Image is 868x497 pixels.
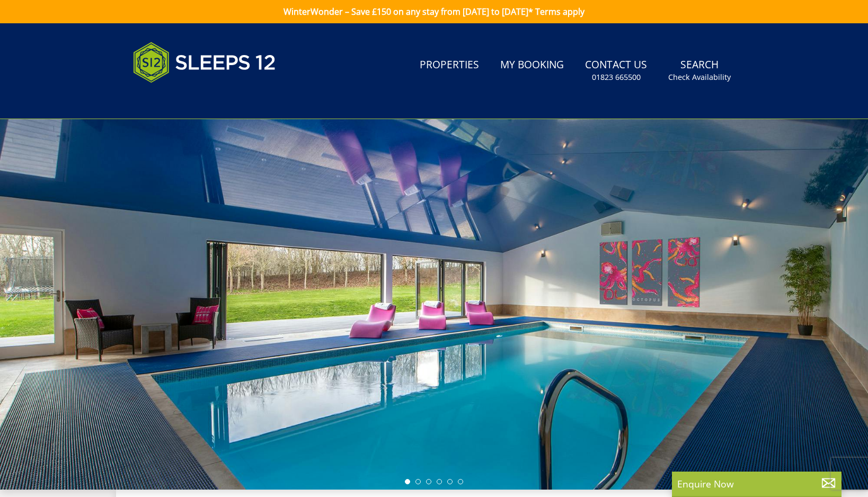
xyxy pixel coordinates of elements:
a: Contact Us01823 665500 [581,53,651,88]
small: Check Availability [668,72,731,83]
a: My Booking [496,53,568,77]
small: 01823 665500 [592,72,641,83]
p: Enquire Now [677,477,836,491]
iframe: Customer reviews powered by Trustpilot [128,95,239,104]
img: Sleeps 12 [133,36,276,89]
a: Properties [415,53,483,77]
a: SearchCheck Availability [664,53,735,88]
